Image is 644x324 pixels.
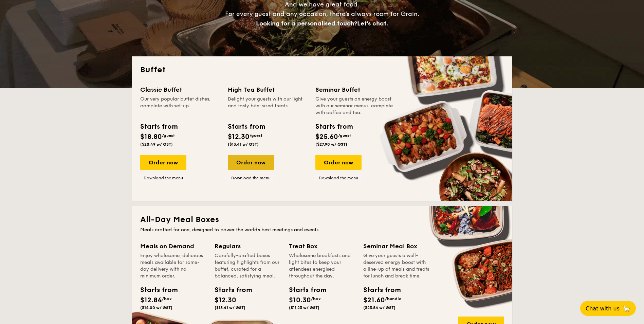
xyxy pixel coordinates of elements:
span: Let's chat. [357,20,388,27]
div: Order now [140,155,186,170]
div: Starts from [315,122,352,132]
div: Classic Buffet [140,85,220,94]
span: ($13.41 w/ GST) [215,305,245,310]
span: ($27.90 w/ GST) [315,142,347,147]
span: $12.84 [140,296,162,304]
div: Order now [228,155,274,170]
div: Give your guests an energy boost with our seminar menus, complete with coffee and tea. [315,96,395,116]
span: ($14.00 w/ GST) [140,305,172,310]
div: Give your guests a well-deserved energy boost with a line-up of meals and treats for lunch and br... [363,252,429,280]
div: Seminar Buffet [315,85,395,94]
a: Download the menu [140,175,186,181]
div: Starts from [228,122,265,132]
div: Starts from [140,285,171,295]
div: Delight your guests with our light and tasty bite-sized treats. [228,96,307,116]
span: ($23.54 w/ GST) [363,305,395,310]
div: Seminar Meal Box [363,241,429,251]
span: /box [162,296,172,301]
span: $12.30 [215,296,236,304]
span: /bundle [385,296,401,301]
span: ($13.41 w/ GST) [228,142,259,147]
div: Meals on Demand [140,241,206,251]
span: $25.60 [315,133,338,141]
div: Treat Box [289,241,355,251]
span: /guest [250,133,262,138]
div: Order now [315,155,362,170]
span: ($11.23 w/ GST) [289,305,319,310]
span: $21.60 [363,296,385,304]
span: 🦙 [622,305,630,312]
div: Wholesome breakfasts and light bites to keep your attendees energised throughout the day. [289,252,355,280]
span: /box [311,296,321,301]
h2: Buffet [140,65,504,75]
div: Starts from [140,122,177,132]
span: $10.30 [289,296,311,304]
div: Enjoy wholesome, delicious meals available for same-day delivery with no minimum order. [140,252,206,280]
div: Starts from [363,285,394,295]
span: Chat with us [586,305,620,312]
h2: All-Day Meal Boxes [140,214,504,225]
div: Meals crafted for one, designed to power the world's best meetings and events. [140,227,504,233]
div: Our very popular buffet dishes, complete with set-up. [140,96,220,116]
span: $12.30 [228,133,250,141]
div: Regulars [215,241,281,251]
a: Download the menu [228,175,274,181]
div: Starts from [289,285,319,295]
span: $18.80 [140,133,162,141]
a: Download the menu [315,175,362,181]
button: Chat with us🦙 [580,301,636,316]
span: ($20.49 w/ GST) [140,142,173,147]
div: High Tea Buffet [228,85,307,94]
span: /guest [338,133,351,138]
span: /guest [162,133,175,138]
div: Starts from [215,285,245,295]
span: Looking for a personalised touch? [256,20,357,27]
div: Carefully-crafted boxes featuring highlights from our buffet, curated for a balanced, satisfying ... [215,252,281,280]
span: And we have great food. For every guest and any occasion, there’s always room for Grain. [225,1,419,27]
